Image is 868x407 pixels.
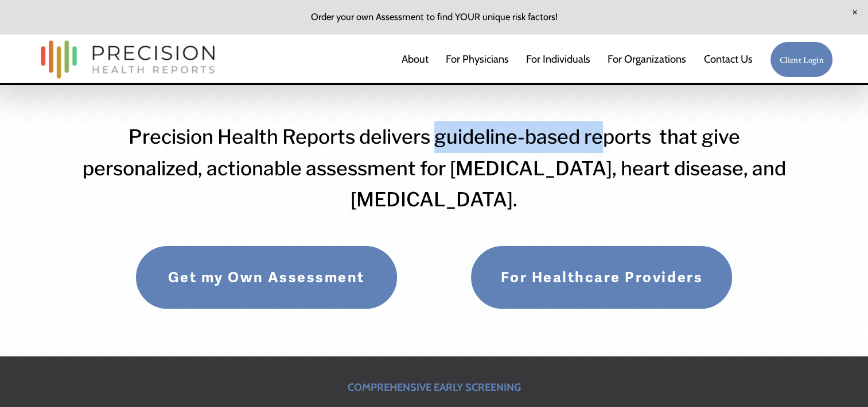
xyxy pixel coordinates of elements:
a: For Physicians [446,48,509,71]
a: For Individuals [526,48,590,71]
a: Get my Own Assessment [135,245,398,310]
a: Client Login [770,41,834,78]
a: About [401,48,428,71]
span: For Organizations [608,49,686,70]
a: For Healthcare Providers [470,245,733,310]
a: folder dropdown [608,48,686,71]
img: Precision Health Reports [35,35,221,84]
strong: COMPREHENSIVE EARLY SCREENING [348,381,521,394]
a: Contact Us [703,48,752,71]
h3: Precision Health Reports delivers guideline-based reports that give personalized, actionable asse... [68,121,800,216]
iframe: Chat Widget [811,352,868,407]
